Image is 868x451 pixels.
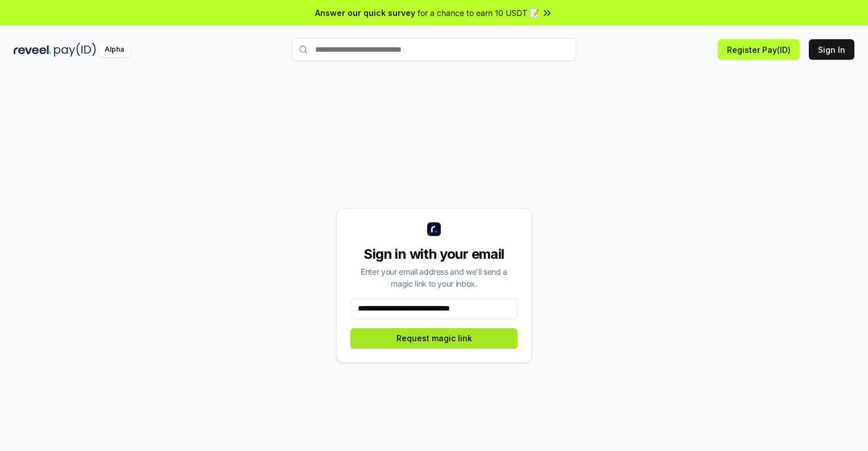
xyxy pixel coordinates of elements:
div: Enter your email address and we’ll send a magic link to your inbox. [350,266,518,289]
button: Sign In [809,39,854,60]
button: Request magic link [350,328,518,349]
span: for a chance to earn 10 USDT 📝 [418,7,539,19]
button: Register Pay(ID) [718,39,800,60]
div: Sign in with your email [350,245,518,263]
img: pay_id [54,43,96,57]
img: reveel_dark [14,43,52,57]
div: Alpha [98,43,130,57]
span: Answer our quick survey [315,7,415,19]
img: logo_small [427,222,441,236]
